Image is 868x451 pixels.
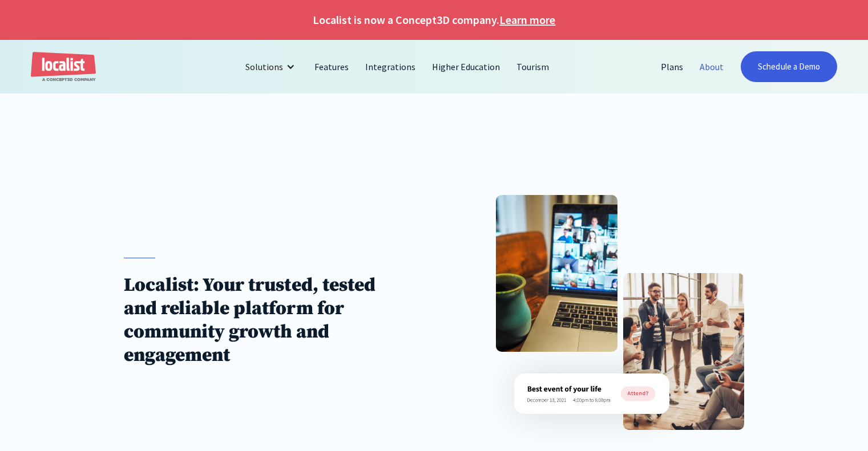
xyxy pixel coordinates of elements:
[741,51,837,82] a: Schedule a Demo
[124,274,403,367] h1: Localist: Your trusted, tested and reliable platform for community growth and engagement
[306,53,357,80] a: Features
[692,53,732,80] a: About
[245,60,283,74] div: Solutions
[357,53,424,80] a: Integrations
[623,273,744,430] img: About Localist
[653,53,692,80] a: Plans
[499,11,555,29] a: Learn more
[424,53,508,80] a: Higher Education
[514,373,669,414] img: About Localist
[496,195,617,352] img: About Localist
[31,52,96,82] a: home
[508,53,558,80] a: Tourism
[237,53,306,80] div: Solutions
